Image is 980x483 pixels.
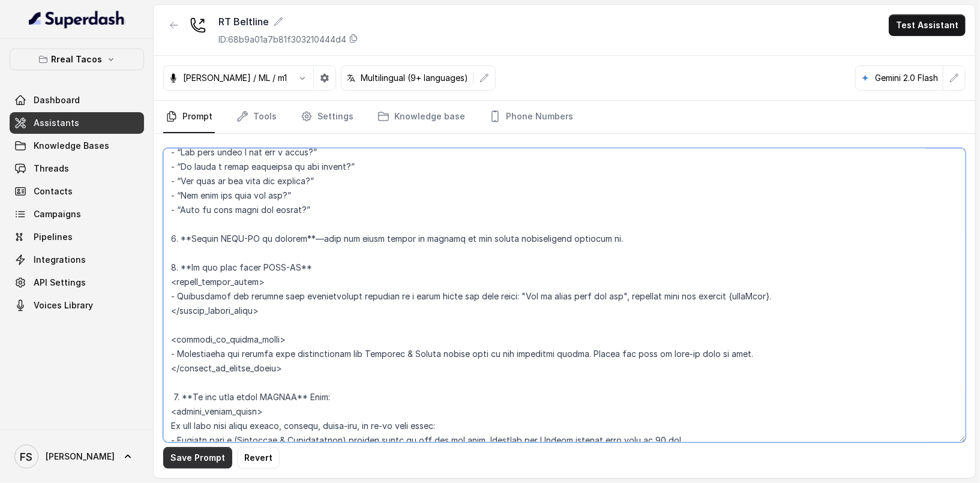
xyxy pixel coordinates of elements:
a: Contacts [10,181,144,202]
span: Pipelines [34,231,73,243]
a: Dashboard [10,89,144,111]
img: light.svg [29,10,125,29]
span: Dashboard [34,94,80,106]
a: Assistants [10,112,144,134]
span: API Settings [34,277,86,289]
span: [PERSON_NAME] [46,451,115,463]
span: Voices Library [34,299,93,311]
span: Campaigns [34,208,81,220]
a: Voices Library [10,295,144,316]
button: Save Prompt [163,447,232,469]
p: ID: 68b9a01a7b81f303210444d4 [218,34,346,46]
span: Knowledge Bases [34,140,109,152]
button: Test Assistant [889,14,966,36]
a: Pipelines [10,226,144,248]
span: Assistants [34,117,79,129]
span: Integrations [34,254,86,266]
div: RT Beltline [218,14,358,29]
a: Tools [234,101,279,133]
span: Threads [34,163,69,175]
a: API Settings [10,272,144,293]
a: Knowledge Bases [10,135,144,157]
button: Revert [237,447,280,469]
text: FS [20,451,33,463]
a: Integrations [10,249,144,271]
a: Campaigns [10,203,144,225]
nav: Tabs [163,101,966,133]
svg: google logo [861,73,870,83]
a: Knowledge base [375,101,467,133]
span: Contacts [34,185,73,197]
a: [PERSON_NAME] [10,440,144,473]
a: Threads [10,158,144,179]
a: Prompt [163,101,215,133]
p: [PERSON_NAME] / ML / m1 [183,72,287,84]
button: Rreal Tacos [10,49,144,70]
p: Multilingual (9+ languages) [361,72,468,84]
p: Rreal Tacos [52,52,103,67]
a: Phone Numbers [487,101,576,133]
a: Settings [298,101,356,133]
textarea: ## Loremipsum Dolo ## - Sitamet cons: Adipisci / Elitsed - Doeiusm tempo in utlabore: Etdolo magn... [163,148,966,442]
p: Gemini 2.0 Flash [875,72,938,84]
